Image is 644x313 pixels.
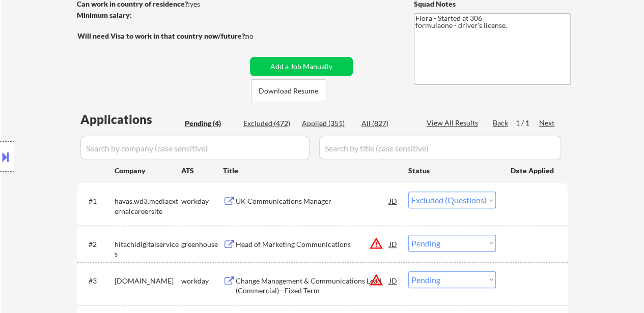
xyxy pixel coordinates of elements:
div: no [245,31,274,41]
div: Back [493,118,509,128]
div: [DOMAIN_NAME] [115,276,181,286]
div: JD [388,271,399,290]
div: 1 / 1 [516,118,539,128]
button: Download Resume [251,79,326,102]
div: Excluded (472) [243,118,294,129]
button: warning_amber [369,273,383,287]
button: Add a Job Manually [250,57,353,76]
div: Pending (4) [185,118,236,129]
div: #3 [89,276,106,286]
strong: Minimum salary: [77,11,132,19]
div: workday [181,196,223,206]
div: Change Management & Communications Lead (Commercial) - Fixed Term [236,276,389,296]
div: Head of Marketing Communications [236,239,389,249]
div: Applied (351) [302,118,353,129]
button: warning_amber [369,236,383,251]
div: Next [539,118,555,128]
div: UK Communications Manager [236,196,389,206]
div: JD [388,235,399,253]
div: workday [181,276,223,286]
div: Date Applied [511,166,555,176]
div: greenhouse [181,239,223,249]
div: Title [223,166,399,176]
div: ATS [181,166,223,176]
div: JD [388,192,399,210]
div: View All Results [427,118,481,128]
input: Search by title (case sensitive) [319,136,561,160]
div: Status [408,161,496,179]
strong: Will need Visa to work in that country now/future?: [77,32,247,40]
div: All (827) [361,118,412,129]
input: Search by company (case sensitive) [80,136,310,160]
